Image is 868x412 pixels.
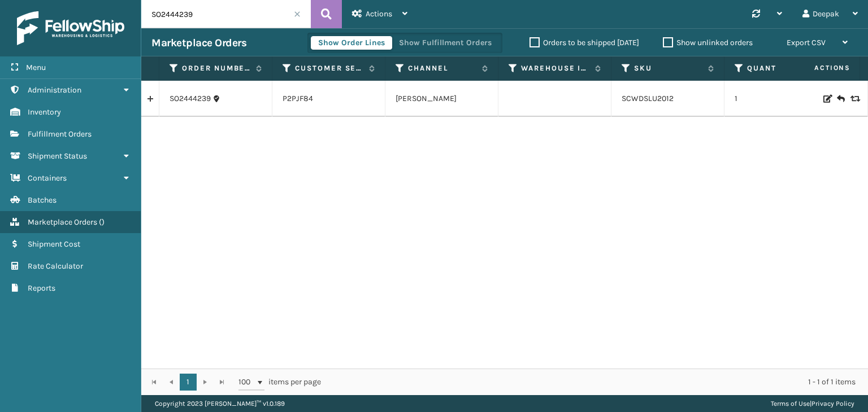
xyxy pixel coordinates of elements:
a: Terms of Use [771,400,810,407]
span: Shipment Status [28,151,87,161]
a: SCWDSLU2012 [622,94,674,103]
td: [PERSON_NAME] [385,81,498,117]
span: Marketplace Orders [28,217,97,227]
span: Shipment Cost [28,239,80,249]
label: Orders to be shipped [DATE] [530,38,639,47]
label: Quantity [747,63,815,73]
a: 1 [180,374,197,391]
td: 1 [724,81,837,117]
a: SO2444239 [170,93,211,104]
span: Export CSV [787,38,826,47]
label: Order Number [182,63,250,73]
span: Fulfillment Orders [28,129,92,139]
span: 100 [238,376,255,388]
span: Actions [366,9,392,19]
span: Reports [28,283,55,293]
span: Administration [28,85,81,95]
label: Channel [408,63,476,73]
h3: Marketplace Orders [151,36,246,50]
label: Warehouse Information [521,63,589,73]
div: 1 - 1 of 1 items [337,376,856,388]
span: ( ) [99,217,105,227]
span: Actions [779,59,857,77]
button: Show Fulfillment Orders [392,36,499,50]
td: P2PJF84 [272,81,385,117]
span: Containers [28,173,67,183]
label: Show unlinked orders [663,38,753,47]
p: Copyright 2023 [PERSON_NAME]™ v 1.0.189 [155,395,285,412]
i: Replace [850,95,857,103]
span: Batches [28,195,57,205]
label: Customer Service Order Number [295,63,363,73]
button: Show Order Lines [311,36,392,50]
i: Create Return Label [837,93,844,104]
span: Menu [26,63,46,72]
a: Privacy Policy [811,400,854,407]
div: | [771,395,854,412]
i: Edit [823,95,830,103]
span: items per page [238,374,321,391]
img: logo [17,11,124,45]
label: SKU [634,63,702,73]
span: Rate Calculator [28,261,83,271]
span: Inventory [28,107,61,117]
